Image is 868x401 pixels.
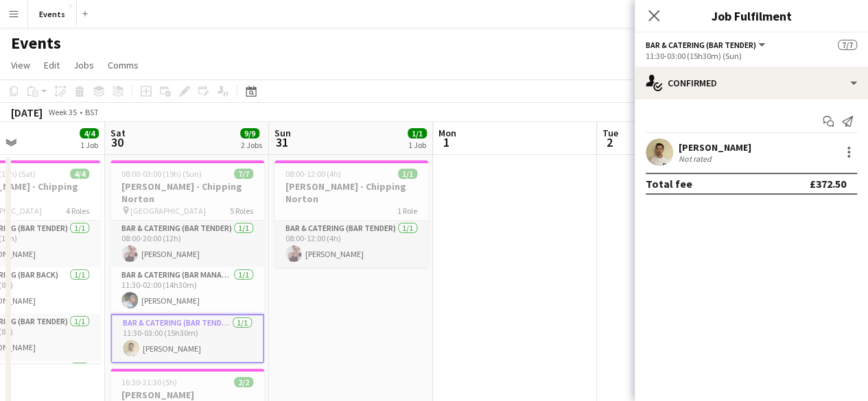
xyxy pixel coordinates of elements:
[679,141,751,154] div: [PERSON_NAME]
[5,56,36,74] a: View
[45,107,80,117] span: Week 35
[272,134,291,150] span: 31
[130,206,206,216] span: [GEOGRAPHIC_DATA]
[274,127,291,139] span: Sun
[600,134,618,150] span: 2
[108,59,139,71] span: Comms
[230,206,253,216] span: 5 Roles
[38,56,65,74] a: Edit
[646,40,756,50] span: Bar & Catering (Bar Tender)
[110,160,264,363] app-job-card: 08:00-03:00 (19h) (Sun)7/7[PERSON_NAME] - Chipping Norton [GEOGRAPHIC_DATA]5 RolesBar & Catering ...
[810,177,846,191] div: £372.50
[635,66,868,99] div: Confirmed
[408,128,427,138] span: 1/1
[44,59,60,71] span: Edit
[838,40,857,50] span: 7/7
[110,389,264,401] h3: [PERSON_NAME]
[602,127,618,139] span: Tue
[68,56,99,74] a: Jobs
[274,221,428,267] app-card-role: Bar & Catering (Bar Tender)1/108:00-12:00 (4h)[PERSON_NAME]
[646,40,767,50] button: Bar & Catering (Bar Tender)
[408,140,426,150] div: 1 Job
[274,180,428,205] h3: [PERSON_NAME] - Chipping Norton
[436,134,456,150] span: 1
[121,377,177,387] span: 16:30-21:30 (5h)
[398,169,417,179] span: 1/1
[397,206,417,216] span: 1 Role
[80,128,99,138] span: 4/4
[274,160,428,267] app-job-card: 08:00-12:00 (4h)1/1[PERSON_NAME] - Chipping Norton1 RoleBar & Catering (Bar Tender)1/108:00-12:00...
[66,206,89,216] span: 4 Roles
[11,33,61,53] h1: Events
[73,59,94,71] span: Jobs
[85,107,99,117] div: BST
[635,7,868,25] h3: Job Fulfilment
[110,180,264,205] h3: [PERSON_NAME] - Chipping Norton
[110,267,264,314] app-card-role: Bar & Catering (Bar Manager)1/111:30-02:00 (14h30m)[PERSON_NAME]
[234,169,253,179] span: 7/7
[241,140,262,150] div: 2 Jobs
[11,106,43,119] div: [DATE]
[70,169,89,179] span: 4/4
[108,134,126,150] span: 30
[285,169,341,179] span: 08:00-12:00 (4h)
[110,127,126,139] span: Sat
[679,154,714,164] div: Not rated
[646,51,857,61] div: 11:30-03:00 (15h30m) (Sun)
[121,169,202,179] span: 08:00-03:00 (19h) (Sun)
[28,1,77,27] button: Events
[234,377,253,387] span: 2/2
[438,127,456,139] span: Mon
[80,140,98,150] div: 1 Job
[110,314,264,363] app-card-role: Bar & Catering (Bar Tender)1/111:30-03:00 (15h30m)[PERSON_NAME]
[110,221,264,267] app-card-role: Bar & Catering (Bar Tender)1/108:00-20:00 (12h)[PERSON_NAME]
[11,59,30,71] span: View
[102,56,144,74] a: Comms
[240,128,259,138] span: 9/9
[646,177,692,191] div: Total fee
